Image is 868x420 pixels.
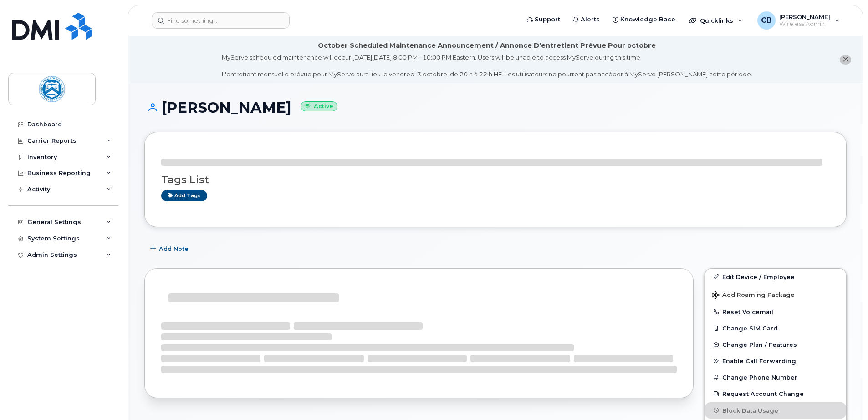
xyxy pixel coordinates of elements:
[318,41,656,50] div: October Scheduled Maintenance Announcement / Annonce D'entretient Prévue Pour octobre
[222,53,752,79] div: MyServe scheduled maintenance will occur [DATE][DATE] 8:00 PM - 10:00 PM Eastern. Users will be u...
[705,285,846,304] button: Add Roaming Package
[161,190,207,201] a: Add tags
[144,100,847,115] h1: [PERSON_NAME]
[161,174,830,185] h3: Tags List
[705,369,846,385] button: Change Phone Number
[144,241,196,257] button: Add Note
[705,320,846,336] button: Change SIM Card
[705,385,846,402] button: Request Account Change
[722,341,797,348] span: Change Plan / Features
[722,358,796,365] span: Enable Call Forwarding
[301,101,337,112] small: Active
[705,353,846,369] button: Enable Call Forwarding
[159,245,189,253] span: Add Note
[705,304,846,320] button: Reset Voicemail
[705,402,846,419] button: Block Data Usage
[840,55,851,65] button: close notification
[705,269,846,285] a: Edit Device / Employee
[705,336,846,353] button: Change Plan / Features
[712,291,795,300] span: Add Roaming Package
